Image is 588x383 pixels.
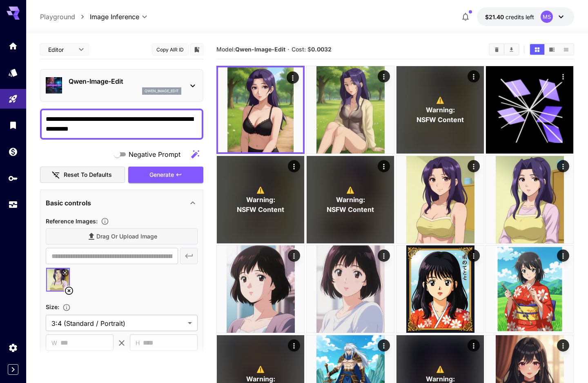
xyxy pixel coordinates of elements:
div: Actions [287,71,299,84]
button: $21.40063MS [477,7,574,26]
button: Show media in grid view [530,44,544,55]
b: Qwen-Image-Edit [235,46,285,53]
span: Warning: [246,195,275,205]
div: Show media in grid viewShow media in video viewShow media in list view [529,43,574,56]
span: ⚠️ [436,95,444,105]
div: Actions [557,160,570,172]
span: W [51,338,57,347]
span: Cost: $ [292,46,332,53]
div: Clear AllDownload All [489,43,519,56]
div: Actions [288,339,301,352]
span: NSFW Content [237,205,285,214]
button: Reset to defaults [40,167,125,183]
div: Settings [8,343,18,353]
img: 9k= [217,245,304,333]
img: Z [307,245,394,333]
div: Wallet [8,147,18,157]
button: Upload a reference image to guide the result. This is needed for Image-to-Image or Inpainting. Su... [98,217,112,225]
button: Show media in list view [559,44,573,55]
span: Warning: [336,195,365,205]
img: Z [218,67,303,152]
img: 9k= [396,156,484,243]
div: Home [8,41,18,51]
button: Clear All [490,44,504,55]
div: Actions [557,339,570,352]
div: Actions [288,160,301,172]
span: H [136,338,140,347]
div: Basic controls [46,193,198,213]
button: Copy AIR ID [152,44,189,56]
div: Actions [468,70,480,82]
img: 9k= [486,245,573,333]
div: Qwen-Image-Editqwen_image_edit [46,73,198,98]
span: ⚠️ [346,185,354,195]
div: Usage [8,200,18,210]
div: Models [8,67,18,78]
a: Playground [40,12,75,22]
div: $21.40063 [485,13,534,21]
span: ⚠️ [257,364,265,374]
span: Generate [149,170,174,180]
span: credits left [506,13,534,20]
button: Show media in video view [545,44,559,55]
span: Model: [216,46,285,53]
div: Actions [468,160,480,172]
button: Generate [128,167,203,183]
p: · [287,45,290,54]
p: Qwen-Image-Edit [69,76,181,86]
span: Image Inference [90,12,139,22]
button: Expand sidebar [8,364,18,375]
img: 9k= [486,156,573,243]
span: NSFW Content [327,205,374,214]
span: Editor [48,45,73,54]
div: Actions [468,249,480,262]
span: 3:4 (Standard / Portrait) [51,318,185,328]
span: NSFW Content [416,115,464,125]
div: Actions [557,70,570,82]
span: Negative Prompt [129,149,180,159]
div: Library [8,120,18,130]
div: Actions [378,70,390,82]
div: Actions [378,249,390,262]
nav: breadcrumb [40,12,90,22]
span: Warning: [425,105,454,115]
b: 0.0032 [311,46,332,53]
span: Size : [46,303,59,310]
p: Basic controls [46,198,91,208]
div: API Keys [8,173,18,183]
span: ⚠️ [257,185,265,195]
div: Actions [468,339,480,352]
span: Reference Images : [46,218,98,225]
div: MS [541,11,553,23]
button: Download All [504,44,519,55]
div: Actions [557,249,570,262]
span: ⚠️ [436,364,444,374]
button: Adjust the dimensions of the generated image by specifying its width and height in pixels, or sel... [59,303,74,312]
img: Z [307,66,394,154]
div: Actions [288,249,301,262]
div: Actions [378,160,390,172]
div: Playground [8,94,18,104]
button: Add to library [193,45,200,54]
img: 2Q== [396,245,484,333]
p: qwen_image_edit [145,88,179,94]
div: Actions [378,339,390,352]
span: $21.40 [485,13,506,20]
